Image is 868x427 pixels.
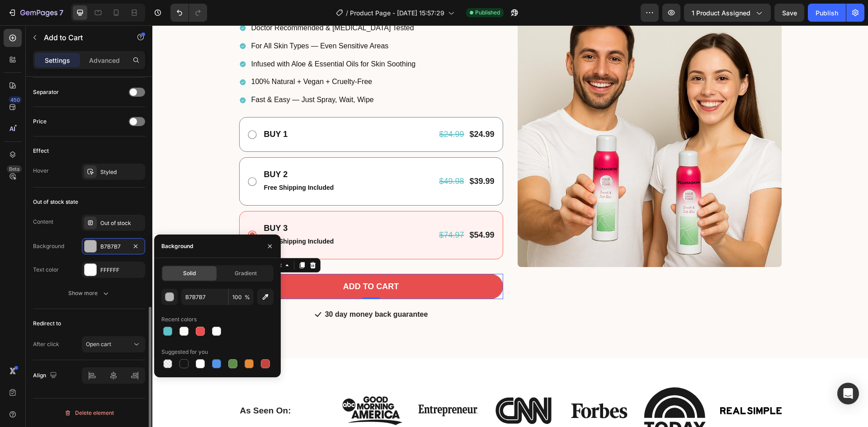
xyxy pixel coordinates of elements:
div: $74.97 [286,204,312,216]
p: Free Shipping Included [112,211,182,222]
p: 100% Natural + Vegan + Cruelty-Free [99,50,264,63]
img: gempages_574375403712414849-9cb717ad-7f28-4a36-b59f-9aa7474b3826.svg [492,355,553,416]
button: Show more [33,285,145,301]
img: gempages_574375403712414849-77cbb771-8c47-40cf-ba92-a37074a41a00.svg [265,379,326,392]
p: BUY 3 [112,198,182,208]
div: Separator [33,88,59,96]
div: Suggested for you [161,348,208,356]
button: 7 [4,4,67,22]
img: gempages_574375403712414849-75cc9805-a6eb-4a1c-ab0d-b3c97f5e04d4.svg [416,377,478,393]
p: For All Skin Types — Even Sensitive Areas [99,14,264,28]
div: Beta [7,165,22,173]
p: BUY 1 [112,104,136,114]
span: Product Page - [DATE] 15:57:29 [350,8,444,18]
div: Price [33,117,47,126]
div: 450 [9,96,22,103]
div: B7B7B7 [100,243,127,251]
span: Published [475,9,500,17]
button: Publish [808,4,846,22]
div: Delete element [64,408,114,418]
button: Delete element [33,406,145,420]
p: BUY 2 [112,144,182,155]
div: Open Intercom Messenger [837,383,859,404]
div: Show more [68,289,110,298]
button: 1 product assigned [684,4,771,22]
span: 1 product assigned [692,8,750,18]
p: Add to Cart [44,32,121,43]
span: % [245,293,250,301]
p: Fast & Easy — Just Spray, Wait, Wipe [99,68,264,81]
p: Infused with Aloe & Essential Oils for Skin Soothing [99,33,264,46]
p: Settings [45,56,70,65]
img: gempages_574375403712414849-c4d228ca-de79-4ff1-bad9-6904b2c818c7.svg [189,370,250,401]
div: Content [33,218,53,226]
div: $49.98 [286,150,312,162]
div: Text color [33,266,59,274]
span: Save [782,9,797,17]
div: $54.99 [316,204,343,216]
div: Background [161,242,193,250]
div: Add to cart [191,254,247,268]
iframe: Design area [152,25,868,427]
div: $24.99 [286,103,312,115]
img: gempages_574375403712414849-3cda1abb-2c4f-4de7-9b01-5917eac594f2.svg [568,382,629,389]
div: Hover [33,167,49,175]
div: Redirect to [33,319,61,328]
div: $24.99 [316,103,343,115]
div: Publish [816,8,838,18]
div: Recent colors [161,315,197,324]
div: Out of stock state [33,198,78,206]
button: Add to cart [87,249,351,274]
span: Solid [183,269,196,277]
button: Open cart [82,336,145,352]
span: Open cart [86,341,111,347]
p: As Seen On: [88,380,174,391]
div: Add to Cart [98,236,131,244]
div: Background [33,242,64,250]
p: Free Shipping Included [112,157,182,168]
div: Out of stock [100,219,143,227]
p: Advanced [89,56,120,65]
div: Effect [33,147,49,155]
p: 30 day money back guarantee [173,284,276,295]
div: FFFFFF [100,266,143,274]
p: 7 [59,7,63,18]
div: Undo/Redo [170,4,207,22]
div: Align [33,370,59,382]
input: Eg: FFFFFF [181,289,228,305]
div: Styled [100,168,143,176]
span: Gradient [235,269,257,277]
div: $39.99 [316,150,343,162]
div: After click [33,340,59,348]
span: / [346,8,348,18]
img: gempages_574375403712414849-b7d8935c-6974-4308-8a3a-583eb56fc1e8.svg [340,370,402,401]
button: Save [774,4,804,22]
